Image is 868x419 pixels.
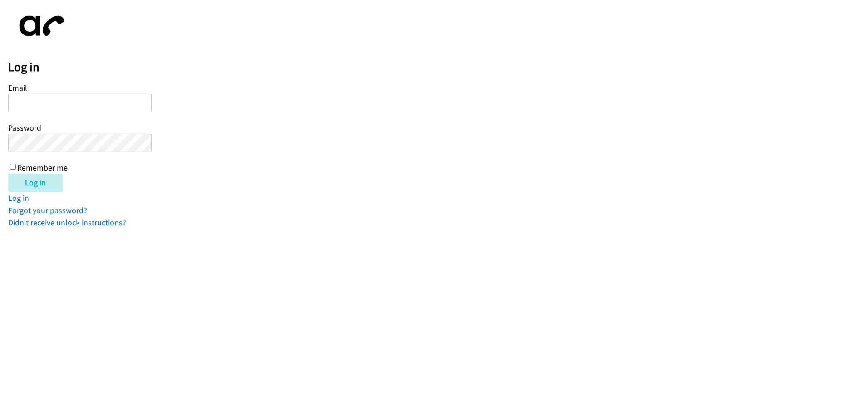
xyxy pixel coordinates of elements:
[8,205,87,215] a: Forgot your password?
[8,217,126,228] a: Didn't receive unlock instructions?
[8,83,27,93] label: Email
[8,174,63,192] input: Log in
[8,122,41,133] label: Password
[8,59,868,75] h2: Log in
[8,8,72,44] img: aphone-8a226864a2ddd6a5e75d1ebefc011f4aa8f32683c2d82f3fb0802fe031f96514.svg
[17,162,68,173] label: Remember me
[8,193,29,203] a: Log in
